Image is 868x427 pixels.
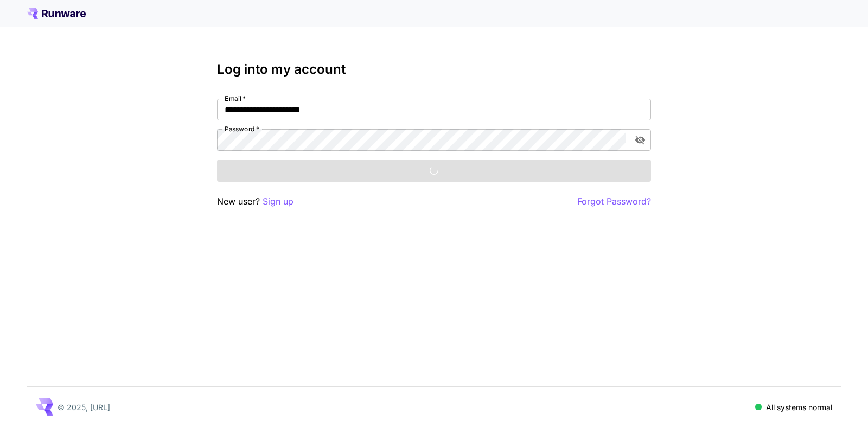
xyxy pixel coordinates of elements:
button: Forgot Password? [577,195,651,208]
label: Password [225,124,259,133]
button: Sign up [263,195,293,208]
h3: Log into my account [217,62,651,77]
p: New user? [217,195,293,208]
p: All systems normal [766,401,832,413]
label: Email [225,94,246,103]
p: © 2025, [URL] [58,401,110,413]
button: toggle password visibility [630,130,650,150]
